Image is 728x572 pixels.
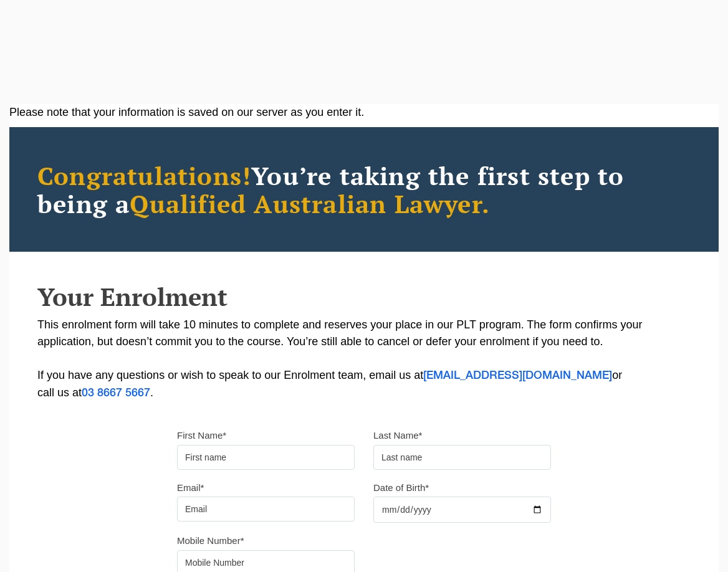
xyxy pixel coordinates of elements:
[177,429,226,442] label: First Name*
[373,429,422,442] label: Last Name*
[9,104,719,121] div: Please note that your information is saved on our server as you enter it.
[37,159,251,192] span: Congratulations!
[37,317,691,402] p: This enrolment form will take 10 minutes to complete and reserves your place in our PLT program. ...
[130,187,490,220] span: Qualified Australian Lawyer.
[177,482,204,494] label: Email*
[373,482,429,494] label: Date of Birth*
[177,535,244,547] label: Mobile Number*
[37,161,691,217] h2: You’re taking the first step to being a
[82,388,150,398] a: 03 8667 5667
[177,445,355,470] input: First name
[37,283,691,310] h2: Your Enrolment
[177,497,355,522] input: Email
[373,445,551,470] input: Last name
[423,371,612,381] a: [EMAIL_ADDRESS][DOMAIN_NAME]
